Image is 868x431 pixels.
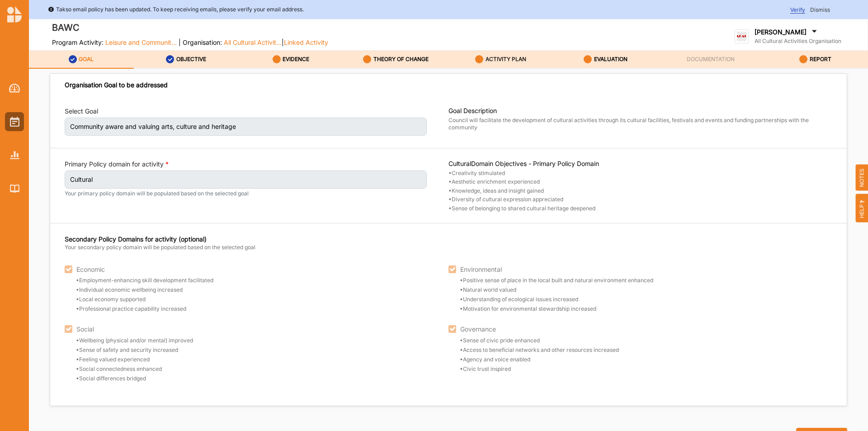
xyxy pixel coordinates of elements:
[460,336,833,345] label: • Sense of civic pride enhanced
[7,6,22,23] img: logo
[460,295,833,303] label: • Understanding of ecological issues increased
[48,5,304,14] div: Takso email policy has been updated. To keep receiving emails, please verify your email address.
[76,346,449,354] label: • Sense of safety and security increased
[448,205,832,212] label: • Sense of belonging to shared cultural heritage deepened
[65,244,811,251] div: Your secondary policy domain will be populated based on the selected goal
[79,56,94,63] label: GOAL
[448,178,832,185] label: • Aesthetic enrichment experienced
[448,196,832,203] label: • Diversity of cultural expression appreciated
[810,6,830,13] span: Dismiss
[65,107,98,116] label: Select Goal
[76,336,449,345] label: • Wellbeing (physical and/or mental) improved
[65,265,448,273] label: Economic
[105,38,177,46] span: Leisure and Communit...
[486,56,526,63] label: ACTIVITY PLAN
[65,160,169,169] label: Primary Policy domain for activity
[76,374,449,383] label: • Social differences bridged
[5,112,24,131] a: Activities
[810,56,831,63] label: REPORT
[448,107,832,115] label: Goal Description
[9,84,20,93] img: Dashboard
[52,38,328,47] label: Program Activity: | Organisation: |
[76,295,449,303] label: • Local economy supported
[10,117,19,127] img: Activities
[460,276,833,284] label: • Positive sense of place in the local built and natural environment enhanced
[755,38,841,45] label: All Cultural Activities Organisation
[76,286,449,294] label: • Individual economic wellbeing increased
[755,28,807,36] label: [PERSON_NAME]
[448,117,809,123] span: Council will facilitate the development of cultural activities through its cultural facilities, f...
[284,38,328,46] span: Linked Activity
[10,151,19,159] img: Reports
[460,286,833,294] label: • Natural world valued
[460,365,833,373] label: • Civic trust inspired
[76,365,449,373] label: • Social connectedness enhanced
[5,79,24,98] a: Dashboard
[460,346,833,354] label: • Access to beneficial networks and other resources increased
[65,235,811,244] div: Secondary Policy Domains for activity (optional)
[687,56,735,63] label: DOCUMENTATION
[65,81,168,89] div: Organisation Goal to be addressed
[65,171,427,189] label: Cultural
[52,20,328,35] label: BAWC
[594,56,627,63] label: EVALUATION
[460,355,833,364] label: • Agency and voice enabled
[76,305,449,313] label: • Professional practice capability increased
[790,6,805,14] span: Verify
[10,185,19,192] img: Library
[76,355,449,364] label: • Feeling valued experienced
[5,146,24,165] a: Reports
[448,160,832,168] label: Cultural Domain Objectives - Primary Policy Domain
[448,187,832,194] label: • Knowledge, ideas and insight gained
[65,118,427,136] label: Community aware and valuing arts, culture and heritage
[448,265,832,273] label: Environmental
[176,56,206,63] label: OBJECTIVE
[5,179,24,198] a: Library
[283,56,309,63] label: EVIDENCE
[65,325,448,333] label: Social
[735,29,749,43] img: logo
[460,305,833,313] label: • Motivation for environmental stewardship increased
[448,170,832,177] label: • Creativity stimulated
[373,56,429,63] label: THEORY OF CHANGE
[65,190,427,197] small: Your primary policy domain will be populated based on the selected goal
[224,38,282,46] span: All Cultural Activit...
[448,325,832,333] label: Governance
[448,124,477,131] span: community
[76,276,449,284] label: • Employment-enhancing skill development facilitated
